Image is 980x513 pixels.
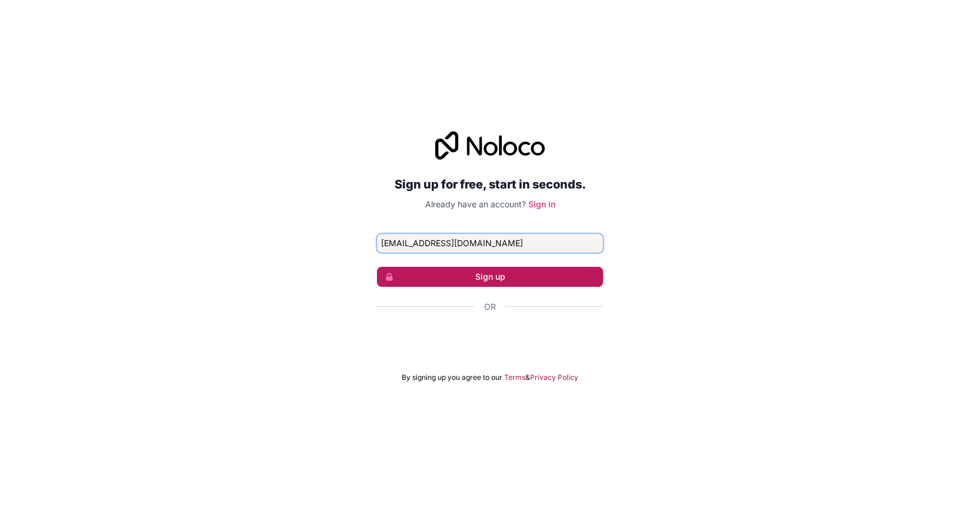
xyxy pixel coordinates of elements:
[484,301,496,313] span: Or
[377,234,603,253] input: Email address
[377,174,603,195] h2: Sign up for free, start in seconds.
[377,267,603,287] button: Sign up
[530,373,578,382] a: Privacy Policy
[525,373,530,382] span: &
[371,326,609,352] iframe: Knop Inloggen met Google
[402,373,502,382] span: By signing up you agree to our
[504,373,525,382] a: Terms
[425,199,526,209] span: Already have an account?
[528,199,555,209] a: Sign in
